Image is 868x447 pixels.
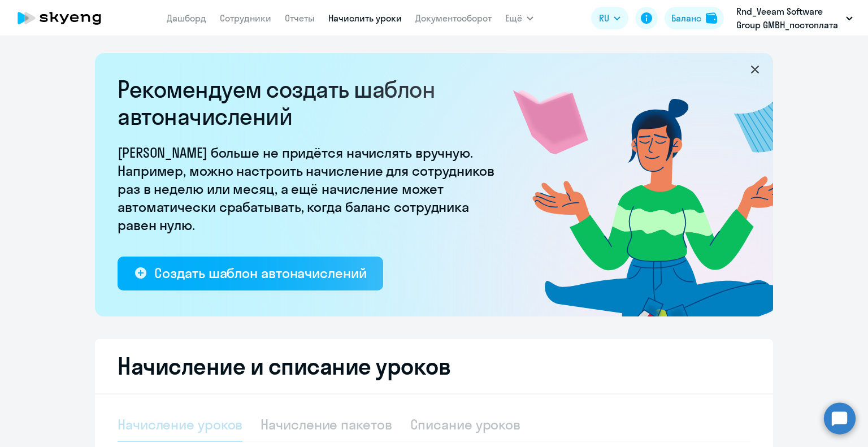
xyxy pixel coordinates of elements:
[736,5,841,32] p: Rnd_Veeam Software Group GMBH_постоплата 2025 года, Veeam
[599,11,609,25] span: RU
[118,76,502,130] h2: Рекомендуем создать шаблон автоначислений
[285,12,315,24] a: Отчеты
[706,12,717,24] img: balance
[731,5,858,32] button: Rnd_Veeam Software Group GMBH_постоплата 2025 года, Veeam
[118,144,502,234] p: [PERSON_NAME] больше не придётся начислять вручную. Например, можно настроить начисление для сотр...
[154,264,366,282] div: Создать шаблон автоначислений
[591,7,628,29] button: RU
[118,257,383,290] button: Создать шаблон автоначислений
[167,12,206,24] a: Дашборд
[328,12,402,24] a: Начислить уроки
[665,7,724,29] button: Балансbalance
[220,12,271,24] a: Сотрудники
[118,353,750,380] h2: Начисление и списание уроков
[505,11,522,25] span: Ещё
[671,11,701,25] div: Баланс
[415,12,492,24] a: Документооборот
[505,7,533,29] button: Ещё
